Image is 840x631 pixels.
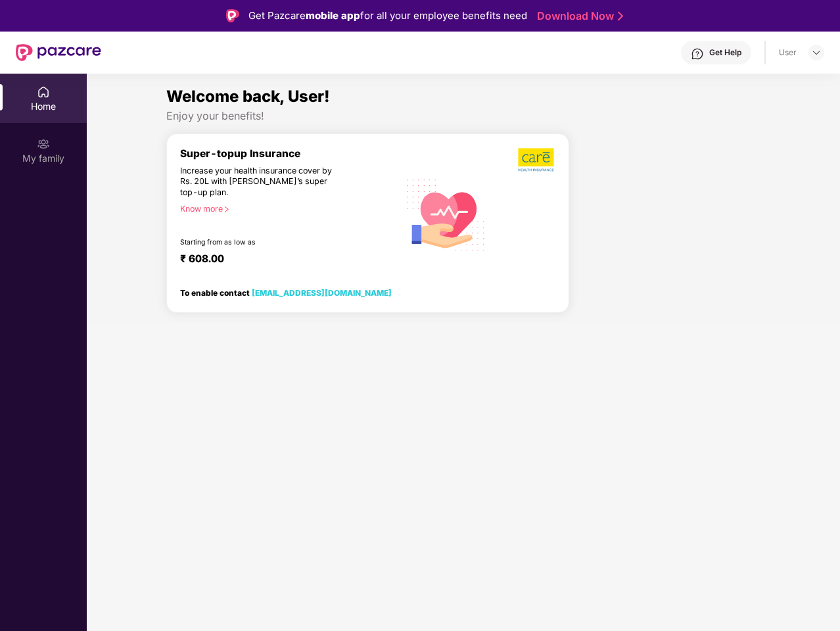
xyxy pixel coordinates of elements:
[180,252,386,268] div: ₹ 608.00
[180,238,343,247] div: Starting from as low as
[248,8,527,24] div: Get Pazcare for all your employee benefits need
[518,147,555,172] img: b5dec4f62d2307b9de63beb79f102df3.png
[180,147,399,160] div: Super-topup Insurance
[16,44,101,61] img: New Pazcare Logo
[226,9,239,22] img: Logo
[180,204,391,213] div: Know more
[37,85,50,99] img: svg+xml;base64,PHN2ZyBpZD0iSG9tZSIgeG1sbnM9Imh0dHA6Ly93d3cudzMub3JnLzIwMDAvc3ZnIiB3aWR0aD0iMjAiIG...
[306,9,360,22] strong: mobile app
[709,47,741,58] div: Get Help
[37,137,50,151] img: svg+xml;base64,PHN2ZyB3aWR0aD0iMjAiIGhlaWdodD0iMjAiIHZpZXdCb3g9IjAgMCAyMCAyMCIgZmlsbD0ibm9uZSIgeG...
[166,109,760,123] div: Enjoy your benefits!
[166,87,330,106] span: Welcome back, User!
[691,47,704,60] img: svg+xml;base64,PHN2ZyBpZD0iSGVscC0zMngzMiIgeG1sbnM9Imh0dHA6Ly93d3cudzMub3JnLzIwMDAvc3ZnIiB3aWR0aD...
[537,9,619,23] a: Download Now
[779,47,797,58] div: User
[811,47,822,58] img: svg+xml;base64,PHN2ZyBpZD0iRHJvcGRvd24tMzJ4MzIiIHhtbG5zPSJodHRwOi8vd3d3LnczLm9yZy8yMDAwL3N2ZyIgd2...
[180,166,342,199] div: Increase your health insurance cover by Rs. 20L with [PERSON_NAME]’s super top-up plan.
[252,288,392,298] a: [EMAIL_ADDRESS][DOMAIN_NAME]
[180,288,392,297] div: To enable contact
[223,206,230,213] span: right
[618,9,623,23] img: Stroke
[399,166,493,262] img: svg+xml;base64,PHN2ZyB4bWxucz0iaHR0cDovL3d3dy53My5vcmcvMjAwMC9zdmciIHhtbG5zOnhsaW5rPSJodHRwOi8vd3...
